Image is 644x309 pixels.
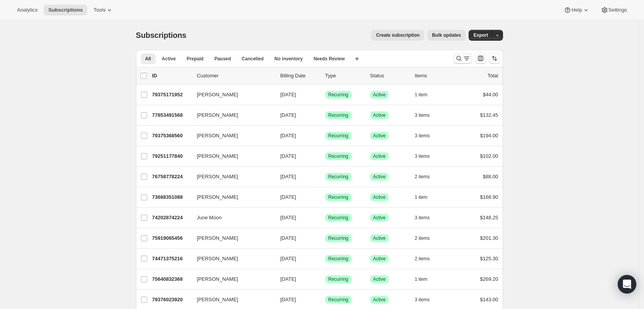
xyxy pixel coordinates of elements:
span: Recurring [328,133,348,139]
button: [PERSON_NAME] [192,253,270,265]
span: Recurring [328,153,348,159]
button: [PERSON_NAME] [192,150,270,162]
span: [DATE] [280,112,296,118]
p: 79375368560 [152,132,191,140]
button: Bulk updates [427,30,466,41]
button: 2 items [415,253,438,264]
span: 1 item [415,276,428,282]
span: 2 items [415,174,430,180]
span: [PERSON_NAME] [197,255,238,263]
span: Recurring [328,215,348,221]
span: Tools [93,7,105,13]
span: [PERSON_NAME] [197,173,238,181]
span: Paused [214,56,231,62]
p: 79375171952 [152,91,191,99]
button: Customize table column order and visibility [475,53,486,64]
button: Create new view [351,53,363,64]
span: Bulk updates [432,32,461,38]
span: Active [373,153,386,159]
button: Search and filter results [454,53,472,64]
div: 79375368560[PERSON_NAME][DATE]SuccessRecurringSuccessActive3 items$194.00 [152,130,498,141]
span: $88.00 [483,174,498,179]
span: 1 item [415,92,428,98]
p: 77853491568 [152,111,191,119]
span: Recurring [328,112,348,118]
div: 79375171952[PERSON_NAME][DATE]SuccessRecurringSuccessActive1 item$44.00 [152,89,498,100]
span: Settings [608,7,627,13]
div: IDCustomerBilling DateTypeStatusItemsTotal [152,72,498,80]
span: $143.00 [480,297,498,302]
p: 75919065456 [152,234,191,242]
span: 2 items [415,256,430,262]
span: All [145,56,151,62]
p: 75640832368 [152,275,191,283]
div: Open Intercom Messenger [618,275,636,294]
span: 3 items [415,297,430,303]
span: Subscriptions [136,31,187,39]
span: $125.30 [480,256,498,261]
span: 3 items [415,153,430,159]
span: [DATE] [280,133,296,138]
p: 79376023920 [152,296,191,304]
span: $44.00 [483,92,498,97]
span: Recurring [328,194,348,200]
span: $148.25 [480,215,498,220]
div: 74202874224June Moon[DATE]SuccessRecurringSuccessActive3 items$148.25 [152,212,498,223]
button: 2 items [415,233,438,244]
span: Help [571,7,582,13]
button: Settings [596,5,632,15]
div: 74471375216[PERSON_NAME][DATE]SuccessRecurringSuccessActive2 items$125.30 [152,253,498,264]
button: 3 items [415,151,438,162]
span: [PERSON_NAME] [197,111,238,119]
button: 1 item [415,192,436,203]
p: 79251177840 [152,152,191,160]
span: Recurring [328,297,348,303]
span: Subscriptions [48,7,83,13]
span: [DATE] [280,92,296,97]
span: June Moon [197,214,222,222]
span: [DATE] [280,235,296,241]
button: [PERSON_NAME] [192,109,270,121]
div: 79251177840[PERSON_NAME][DATE]SuccessRecurringSuccessActive3 items$102.00 [152,151,498,162]
span: Recurring [328,174,348,180]
div: 75919065456[PERSON_NAME][DATE]SuccessRecurringSuccessActive2 items$201.30 [152,233,498,244]
button: [PERSON_NAME] [192,130,270,142]
button: June Moon [192,212,270,224]
button: [PERSON_NAME] [192,171,270,183]
span: Active [373,92,386,98]
span: [PERSON_NAME] [197,193,238,201]
span: Active [373,297,386,303]
div: 77853491568[PERSON_NAME][DATE]SuccessRecurringSuccessActive3 items$132.45 [152,110,498,121]
div: Items [415,72,454,80]
span: Active [373,194,386,200]
button: [PERSON_NAME] [192,273,270,285]
span: [PERSON_NAME] [197,234,238,242]
p: Status [370,72,409,80]
span: $269.20 [480,276,498,282]
button: Create subscription [371,30,424,41]
span: [DATE] [280,153,296,159]
span: [DATE] [280,276,296,282]
span: Active [373,256,386,262]
button: [PERSON_NAME] [192,191,270,203]
span: 3 items [415,133,430,139]
span: [DATE] [280,256,296,261]
button: 1 item [415,274,436,285]
button: [PERSON_NAME] [192,294,270,306]
button: 2 items [415,171,438,182]
button: Export [469,30,493,41]
span: No inventory [274,56,302,62]
span: Create subscription [376,32,420,38]
button: 1 item [415,89,436,100]
span: Active [373,215,386,221]
span: 2 items [415,235,430,241]
button: Analytics [12,5,42,15]
p: 74471375216 [152,255,191,263]
button: 3 items [415,212,438,223]
button: 3 items [415,110,438,121]
p: ID [152,72,191,80]
span: Prepaid [187,56,204,62]
span: [PERSON_NAME] [197,296,238,304]
button: [PERSON_NAME] [192,89,270,101]
p: Billing Date [280,72,319,80]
